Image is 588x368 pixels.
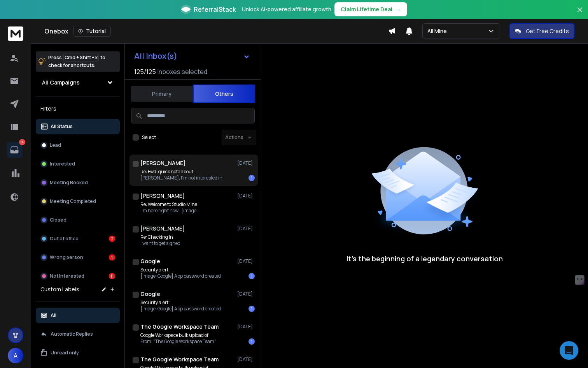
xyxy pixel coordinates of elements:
[237,356,255,363] p: [DATE]
[248,306,255,312] div: 1
[40,285,79,293] h3: Custom Labels
[140,169,222,175] p: Re: Fwd: quick note about
[131,85,193,102] button: Primary
[140,338,216,345] p: From: "The Google Workspace Team"
[8,348,23,363] button: A
[36,137,120,153] button: Lead
[242,5,331,13] p: Unlock AI-powered affiliate growth
[109,236,115,242] div: 2
[427,27,450,35] p: All Mine
[237,160,255,166] p: [DATE]
[140,299,221,306] p: Security alert
[140,225,185,232] h1: [PERSON_NAME]
[140,290,160,298] h1: Google
[51,123,73,130] p: All Status
[50,161,75,167] p: Interested
[237,258,255,264] p: [DATE]
[140,332,216,338] p: Google Workspace bulk upload of
[50,217,66,223] p: Closed
[560,341,578,360] div: Open Intercom Messenger
[109,254,115,261] div: 1
[140,323,219,331] h1: The Google Workspace Team
[334,2,407,16] button: Claim Lifetime Deal→
[140,234,180,240] p: Re: Checking In
[36,156,120,172] button: Interested
[140,192,185,200] h1: [PERSON_NAME]
[36,268,120,284] button: Not Interested11
[140,257,160,265] h1: Google
[248,338,255,345] div: 1
[140,356,219,363] h1: The Google Workspace Team
[48,54,105,69] p: Press to check for shortcuts.
[134,52,177,60] h1: All Inbox(s)
[140,208,198,214] p: I'm here right now.. [image:
[44,26,388,37] div: Onebox
[36,231,120,247] button: Out of office2
[140,306,221,312] p: [image: Google] App password created
[395,5,401,13] span: →
[36,250,120,265] button: Wrong person1
[36,103,120,114] h3: Filters
[36,119,120,134] button: All Status
[50,142,61,148] p: Lead
[109,273,115,279] div: 11
[50,273,84,279] p: Not Interested
[140,201,198,208] p: Re: Welcome to Studio Mine
[237,291,255,297] p: [DATE]
[36,175,120,190] button: Meeting Booked
[51,350,79,356] p: Unread only
[50,198,96,204] p: Meeting Completed
[36,212,120,228] button: Closed
[140,159,185,167] h1: [PERSON_NAME]
[73,26,111,37] button: Tutorial
[142,134,156,141] label: Select
[140,273,221,279] p: [image: Google] App password created
[193,85,255,103] button: Others
[248,175,255,181] div: 1
[36,194,120,209] button: Meeting Completed
[50,254,83,261] p: Wrong person
[19,139,25,145] p: 14
[237,193,255,199] p: [DATE]
[50,180,88,186] p: Meeting Booked
[51,312,56,319] p: All
[51,331,93,337] p: Automatic Replies
[36,75,120,90] button: All Campaigns
[140,267,221,273] p: Security alert
[140,240,180,247] p: I want to get signed
[237,324,255,330] p: [DATE]
[63,53,99,62] span: Cmd + Shift + k
[509,23,574,39] button: Get Free Credits
[36,326,120,342] button: Automatic Replies
[36,308,120,323] button: All
[237,225,255,232] p: [DATE]
[194,5,236,14] span: ReferralStack
[50,236,79,242] p: Out of office
[248,273,255,279] div: 1
[36,345,120,361] button: Unread only
[42,79,80,86] h1: All Campaigns
[128,48,256,64] button: All Inbox(s)
[526,27,569,35] p: Get Free Credits
[575,5,585,23] button: Close banner
[140,175,222,181] p: [PERSON_NAME], I'm not interested in
[7,142,22,158] a: 14
[346,253,503,264] p: It’s the beginning of a legendary conversation
[134,67,156,76] span: 125 / 125
[157,67,207,76] h3: Inboxes selected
